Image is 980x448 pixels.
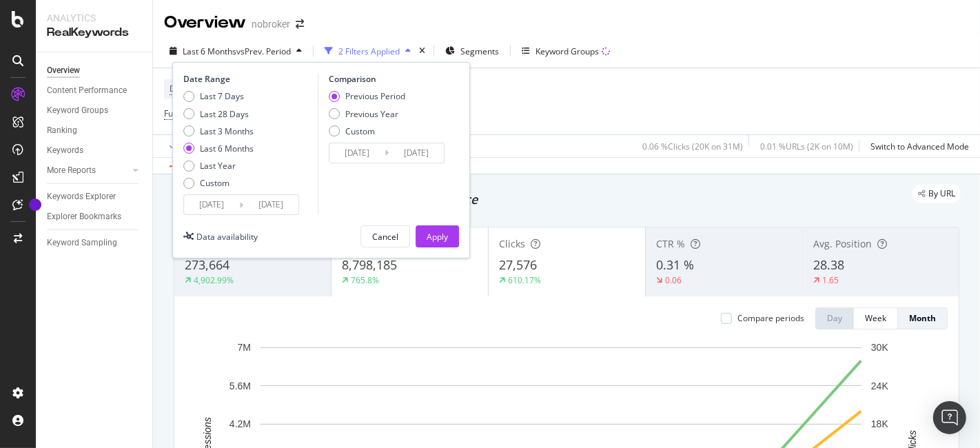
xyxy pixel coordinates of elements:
div: Date Range [183,73,314,85]
div: Apply [427,231,448,243]
div: Keywords [47,143,83,158]
button: Apply [416,225,459,247]
div: Custom [329,125,405,137]
div: Compare periods [737,312,804,324]
a: Keyword Groups [47,103,143,118]
div: Explorer Bookmarks [47,210,121,224]
span: vs Prev. Period [236,45,291,57]
div: Keyword Groups [47,103,108,118]
div: 2 Filters Applied [338,45,400,57]
div: Keywords Explorer [47,190,116,204]
span: 273,664 [185,256,229,273]
button: Cancel [360,225,410,247]
div: Keyword Sampling [47,236,117,250]
div: 4,902.99% [194,274,234,286]
div: Ranking [47,123,77,138]
div: Last 6 Months [200,143,254,154]
span: CTR % [656,237,685,250]
input: Start Date [184,195,239,214]
button: Keyword Groups [516,40,615,62]
div: Data availability [196,231,258,243]
a: Keywords Explorer [47,190,143,204]
div: Last 6 Months [183,143,254,154]
div: nobroker [252,17,290,31]
span: Full URL [164,108,194,119]
input: Start Date [329,143,385,163]
div: Analytics [47,11,141,25]
button: Month [898,307,948,329]
text: 24K [871,380,889,391]
text: 18K [871,418,889,429]
div: Last Year [183,160,254,172]
span: 27,576 [499,256,537,273]
div: Last 7 Days [200,90,244,102]
div: 1.65 [822,274,839,286]
span: Clicks [499,237,525,250]
div: Last 7 Days [183,90,254,102]
span: Segments [460,45,499,57]
div: Last 3 Months [183,125,254,137]
div: Last 3 Months [200,125,254,137]
div: Custom [183,177,254,189]
a: Keyword Sampling [47,236,143,250]
span: 8,798,185 [342,256,397,273]
div: Comparison [329,73,449,85]
button: Week [854,307,898,329]
div: Day [827,312,842,324]
button: Apply [164,135,204,157]
text: 5.6M [229,380,251,391]
div: 610.17% [508,274,541,286]
div: Last 28 Days [200,108,249,120]
div: Previous Period [329,90,405,102]
span: Device [170,83,196,94]
div: Keyword Groups [535,45,599,57]
div: Overview [47,63,80,78]
div: Custom [345,125,375,137]
div: Cancel [372,231,398,243]
div: times [416,44,428,58]
text: 7M [238,342,251,353]
a: Explorer Bookmarks [47,210,143,224]
div: Previous Year [345,108,398,120]
text: 30K [871,342,889,353]
button: Day [815,307,854,329]
div: 765.8% [351,274,379,286]
button: 2 Filters Applied [319,40,416,62]
input: End Date [243,195,298,214]
div: RealKeywords [47,25,141,41]
span: Last 6 Months [183,45,236,57]
div: Last 28 Days [183,108,254,120]
div: Last Year [200,160,236,172]
a: Overview [47,63,143,78]
span: 0.31 % [656,256,694,273]
a: Content Performance [47,83,143,98]
button: Segments [440,40,504,62]
span: Avg. Position [813,237,872,250]
div: Overview [164,11,246,34]
div: 0.01 % URLs ( 2K on 10M ) [760,141,853,152]
input: End Date [389,143,444,163]
div: legacy label [912,184,961,203]
div: 0.06 % Clicks ( 20K on 31M ) [642,141,743,152]
a: Keywords [47,143,143,158]
div: arrow-right-arrow-left [296,19,304,29]
div: Month [909,312,936,324]
button: Switch to Advanced Mode [865,135,969,157]
span: 28.38 [813,256,844,273]
a: Ranking [47,123,143,138]
div: 0.06 [665,274,682,286]
button: Last 6 MonthsvsPrev. Period [164,40,307,62]
div: Previous Year [329,108,405,120]
div: Custom [200,177,229,189]
div: Content Performance [47,83,127,98]
div: Switch to Advanced Mode [870,141,969,152]
div: More Reports [47,163,96,178]
div: Tooltip anchor [29,198,41,211]
div: Open Intercom Messenger [933,401,966,434]
div: Week [865,312,886,324]
a: More Reports [47,163,129,178]
span: By URL [928,190,955,198]
div: Previous Period [345,90,405,102]
text: 4.2M [229,418,251,429]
